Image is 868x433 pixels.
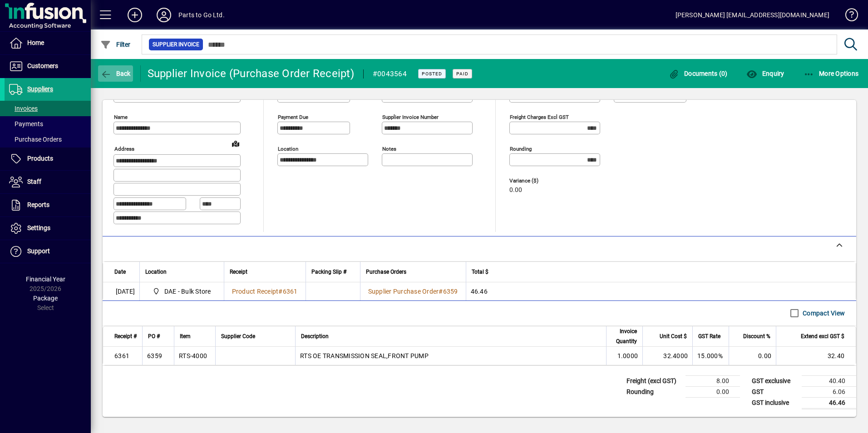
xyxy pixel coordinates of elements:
button: Back [98,65,133,82]
mat-label: Freight charges excl GST [510,114,569,120]
span: Products [27,155,53,162]
div: [PERSON_NAME] [EMAIL_ADDRESS][DOMAIN_NAME] [676,8,829,22]
a: Payments [5,116,91,132]
td: 32.4000 [642,347,692,365]
span: Supplier Code [221,331,255,341]
app-page-header-button: Back [91,65,141,82]
td: GST [747,386,802,397]
a: Purchase Orders [5,132,91,147]
span: Suppliers [27,85,53,93]
a: Supplier Purchase Order#6359 [365,286,461,296]
span: 6359 [443,288,458,295]
span: Invoices [9,105,38,112]
span: Product Receipt [232,288,279,295]
span: Settings [27,224,50,231]
span: Date [114,267,126,277]
a: Support [5,240,91,263]
div: #0043564 [373,67,407,81]
span: Receipt [230,267,247,277]
div: Supplier Invoice (Purchase Order Receipt) [148,66,354,81]
span: Extend excl GST $ [801,331,844,341]
a: Home [5,32,91,54]
td: 40.40 [802,375,856,386]
span: Reports [27,201,49,208]
span: Supplier Purchase Order [368,288,439,295]
span: Back [100,70,131,77]
span: # [278,288,282,295]
td: Rounding [622,386,686,397]
mat-label: Supplier invoice number [382,114,439,120]
td: 6361 [103,347,142,365]
span: Packing Slip # [311,267,346,277]
span: [DATE] [116,287,135,296]
td: RTS OE TRANSMISSION SEAL,FRONT PUMP [295,347,606,365]
label: Compact View [801,309,845,318]
mat-label: Notes [382,146,396,152]
span: GST Rate [698,331,720,341]
td: 0.00 [686,386,740,397]
a: Invoices [5,101,91,116]
mat-label: Name [114,114,128,120]
td: GST inclusive [747,397,802,408]
span: Total $ [472,267,488,277]
span: Variance ($) [509,178,564,184]
span: DAE - Bulk Store [149,286,215,297]
span: Unit Cost $ [660,331,687,341]
span: Home [27,39,44,46]
td: 32.40 [776,347,856,365]
a: View on map [228,136,243,151]
mat-label: Location [278,146,298,152]
span: Supplier Invoice [153,40,199,49]
span: Package [33,295,58,302]
button: Filter [98,36,133,53]
a: Staff [5,171,91,193]
span: Filter [100,41,131,48]
span: 0.00 [509,187,522,194]
td: 6359 [142,347,174,365]
td: 6.06 [802,386,856,397]
div: Packing Slip # [311,267,355,277]
span: 6361 [283,288,298,295]
div: Date [114,267,134,277]
span: Description [301,331,329,341]
button: Profile [149,7,178,23]
button: More Options [801,65,861,82]
span: Financial Year [26,276,65,283]
div: RTS-4000 [179,351,207,360]
td: 46.46 [802,397,856,408]
span: Posted [422,71,442,77]
mat-label: Rounding [510,146,532,152]
a: Products [5,148,91,170]
span: Staff [27,178,41,185]
div: Receipt [230,267,300,277]
span: # [439,288,443,295]
button: Documents (0) [666,65,730,82]
span: PO # [148,331,160,341]
span: Discount % [743,331,770,341]
span: Item [180,331,191,341]
span: Support [27,247,50,255]
td: 1.0000 [606,347,642,365]
td: 15.000% [692,347,729,365]
span: Location [145,267,167,277]
span: Enquiry [746,70,784,77]
a: Reports [5,194,91,216]
td: GST exclusive [747,375,802,386]
td: 0.00 [729,347,776,365]
span: Receipt # [114,331,137,341]
button: Add [120,7,149,23]
a: Settings [5,217,91,240]
a: Customers [5,55,91,78]
span: Purchase Orders [366,267,406,277]
span: Paid [456,71,469,77]
div: Total $ [472,267,845,277]
a: Knowledge Base [838,2,857,31]
mat-label: Payment due [278,114,308,120]
div: Parts to Go Ltd. [178,8,225,22]
td: 46.46 [466,282,856,300]
span: Purchase Orders [9,136,62,143]
span: Documents (0) [669,70,728,77]
span: DAE - Bulk Store [164,287,211,296]
a: Product Receipt#6361 [229,286,301,296]
span: More Options [804,70,859,77]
